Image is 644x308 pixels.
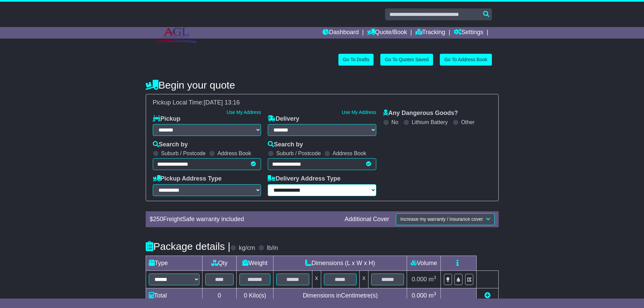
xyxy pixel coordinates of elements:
[412,119,448,125] label: Lithium Battery
[323,27,359,39] a: Dashboard
[383,110,458,117] label: Any Dangerous Goods?
[440,54,492,66] a: Go To Address Book
[360,270,368,288] td: x
[434,275,436,280] sup: 3
[149,99,495,106] div: Pickup Local Time:
[217,150,251,157] label: Address Book
[204,99,240,106] span: [DATE] 13:16
[412,292,427,299] span: 0.000
[146,288,202,303] td: Total
[146,79,499,91] h4: Begin your quote
[400,216,483,222] span: Increase my warranty / insurance cover
[153,115,181,123] label: Pickup
[153,216,163,222] span: 250
[273,288,407,303] td: Dimensions in Centimetre(s)
[268,115,299,123] label: Delivery
[396,213,494,225] button: Increase my warranty / insurance cover
[237,288,273,303] td: Kilo(s)
[338,54,374,66] a: Go To Drafts
[268,175,340,183] label: Delivery Address Type
[237,256,273,270] td: Weight
[412,276,427,283] span: 0.000
[153,175,222,183] label: Pickup Address Type
[161,150,206,157] label: Suburb / Postcode
[267,244,278,252] label: lb/in
[333,150,366,157] label: Address Book
[367,27,407,39] a: Quote/Book
[312,270,321,288] td: x
[268,141,303,148] label: Search by
[407,256,441,270] td: Volume
[146,241,231,252] h4: Package details |
[429,292,436,299] span: m
[484,292,491,299] a: Add new item
[244,292,247,299] span: 0
[434,291,436,296] sup: 3
[276,150,321,157] label: Suburb / Postcode
[226,110,261,115] a: Use My Address
[202,256,237,270] td: Qty
[391,119,398,125] label: No
[239,244,255,252] label: kg/cm
[202,288,237,303] td: 0
[461,119,475,125] label: Other
[380,54,433,66] a: Go To Quotes Saved
[454,27,483,39] a: Settings
[429,276,436,283] span: m
[415,27,445,39] a: Tracking
[146,256,202,270] td: Type
[273,256,407,270] td: Dimensions (L x W x H)
[146,216,341,223] div: $ FreightSafe warranty included
[153,141,188,148] label: Search by
[342,110,376,115] a: Use My Address
[341,216,392,223] div: Additional Cover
